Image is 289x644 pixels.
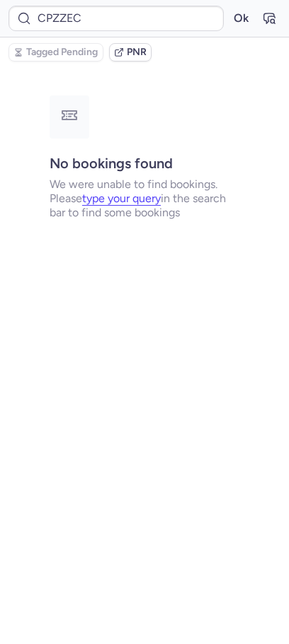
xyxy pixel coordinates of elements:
[50,155,173,172] strong: No bookings found
[50,192,239,220] p: Please in the search bar to find some bookings
[127,47,147,58] span: PNR
[229,7,252,30] button: Ok
[82,192,161,205] button: type your query
[8,6,224,31] input: PNR Reference
[26,47,98,58] span: Tagged Pending
[50,177,239,192] p: We were unable to find bookings.
[109,43,152,62] button: PNR
[8,43,103,62] button: Tagged Pending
